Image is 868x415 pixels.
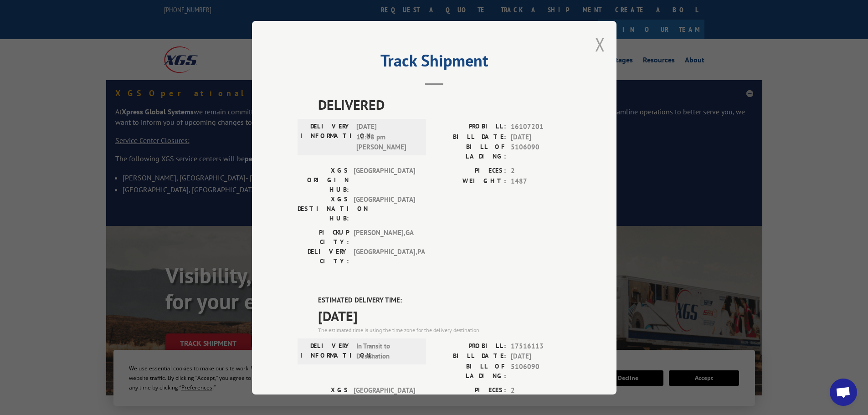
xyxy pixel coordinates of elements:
span: 5106090 [511,142,571,161]
label: BILL OF LADING: [434,361,506,380]
label: XGS ORIGIN HUB: [298,385,349,414]
label: BILL DATE: [434,351,506,362]
span: 16107201 [511,122,571,132]
label: DELIVERY INFORMATION: [300,341,352,361]
button: Close modal [595,32,605,56]
label: PIECES: [434,385,506,395]
span: 2 [511,385,571,395]
span: DELIVERED [318,94,571,115]
label: DELIVERY CITY: [298,247,349,266]
span: [DATE] [511,132,571,142]
span: [GEOGRAPHIC_DATA] [354,195,415,223]
label: PICKUP CITY: [298,228,349,247]
label: PROBILL: [434,122,506,132]
span: [GEOGRAPHIC_DATA] [354,166,415,195]
a: Open chat [830,379,857,406]
span: [GEOGRAPHIC_DATA] [354,385,415,414]
label: XGS DESTINATION HUB: [298,195,349,223]
label: DELIVERY INFORMATION: [300,122,352,153]
span: 2 [511,166,571,176]
span: [GEOGRAPHIC_DATA] , PA [354,247,415,266]
span: [DATE] [318,305,571,326]
span: 17516113 [511,341,571,351]
span: In Transit to Destination [356,341,418,361]
div: The estimated time is using the time zone for the delivery destination. [318,326,571,334]
label: XGS ORIGIN HUB: [298,166,349,195]
span: 1487 [511,176,571,186]
label: BILL OF LADING: [434,142,506,161]
h2: Track Shipment [298,54,571,72]
label: BILL DATE: [434,132,506,142]
label: PROBILL: [434,341,506,351]
label: PIECES: [434,166,506,176]
span: 5106090 [511,361,571,380]
label: ESTIMATED DELIVERY TIME: [318,295,571,306]
span: [DATE] [511,351,571,362]
label: WEIGHT: [434,176,506,186]
span: [DATE] 12:58 pm [PERSON_NAME] [356,122,418,153]
span: [PERSON_NAME] , GA [354,228,415,247]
